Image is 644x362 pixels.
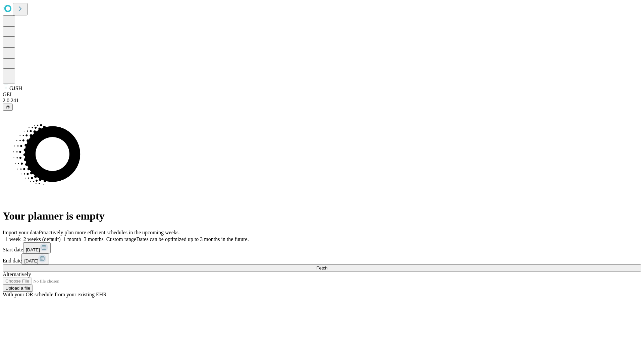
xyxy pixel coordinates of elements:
div: 2.0.241 [3,98,641,104]
span: With your OR schedule from your existing EHR [3,292,107,297]
button: Fetch [3,264,641,271]
span: Import your data [3,230,39,235]
span: 2 weeks (default) [23,236,61,242]
span: [DATE] [24,258,38,263]
span: @ [5,105,10,110]
span: Proactively plan more efficient schedules in the upcoming weeks. [39,230,180,235]
span: 1 week [5,236,21,242]
span: 1 month [63,236,81,242]
button: Upload a file [3,285,33,292]
button: [DATE] [21,253,49,264]
div: Start date [3,242,641,253]
button: [DATE] [23,242,51,253]
div: End date [3,253,641,264]
span: Fetch [316,265,327,270]
span: Alternatively [3,271,31,277]
span: Custom range [106,236,136,242]
div: GEI [3,92,641,98]
button: @ [3,104,13,111]
span: GJSH [9,85,22,91]
span: Dates can be optimized up to 3 months in the future. [136,236,249,242]
span: 3 months [84,236,104,242]
span: [DATE] [26,247,40,252]
h1: Your planner is empty [3,210,641,222]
